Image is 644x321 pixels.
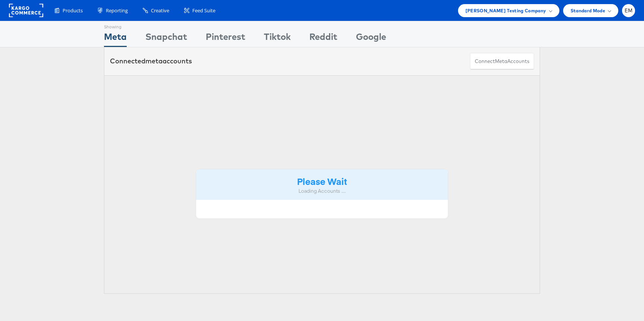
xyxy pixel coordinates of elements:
[104,21,127,30] div: Showing
[104,30,127,47] div: Meta
[63,7,83,14] span: Products
[192,7,215,14] span: Feed Suite
[264,30,291,47] div: Tiktok
[495,58,507,65] span: meta
[356,30,386,47] div: Google
[465,7,546,15] span: [PERSON_NAME] Testing Company
[110,56,192,66] div: Connected accounts
[309,30,337,47] div: Reddit
[145,57,162,65] span: meta
[470,53,534,70] button: ConnectmetaAccounts
[625,8,633,13] span: EM
[571,7,605,15] span: Standard Mode
[106,7,128,14] span: Reporting
[297,175,347,187] strong: Please Wait
[145,30,187,47] div: Snapchat
[206,30,245,47] div: Pinterest
[202,188,442,195] div: Loading Accounts ....
[151,7,169,14] span: Creative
